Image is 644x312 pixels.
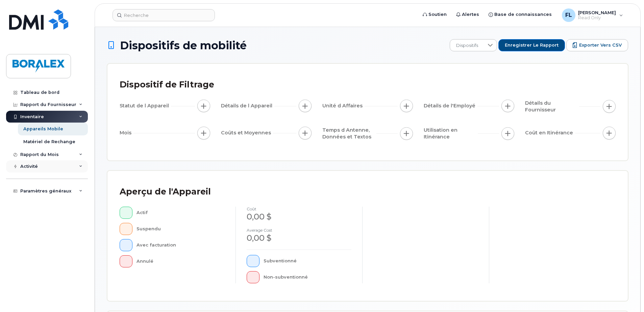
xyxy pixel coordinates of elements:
h4: coût [247,207,351,211]
span: Détails de l Appareil [221,102,274,109]
button: Enregistrer le rapport [498,39,565,51]
span: Statut de l Appareil [120,102,171,109]
span: Temps d Antenne, Données et Textos [322,127,376,140]
div: Suspendu [137,223,225,235]
span: Enregistrer le rapport [505,42,559,48]
div: Subventionné [264,255,352,267]
span: Dispositifs [450,40,484,52]
span: Exporter vers CSV [579,42,622,48]
span: Détails du Fournisseur [525,100,579,113]
span: Détails de l'Employé [424,102,477,109]
span: Dispositifs de mobilité [120,40,247,51]
span: Coûts et Moyennes [221,129,273,136]
div: Avec facturation [137,239,225,251]
div: Annulé [137,255,225,267]
span: Mois [120,129,133,136]
div: Non-subventionné [264,271,352,283]
h4: Average cost [247,228,351,232]
div: Aperçu de l'Appareil [120,183,211,201]
span: Utilisation en Itinérance [424,127,478,140]
button: Exporter vers CSV [566,39,628,51]
div: Actif [137,207,225,219]
span: Unité d Affaires [322,102,365,109]
div: 0,00 $ [247,211,351,223]
div: 0,00 $ [247,232,351,244]
div: Dispositif de Filtrage [120,76,214,94]
span: Coût en Itinérance [525,129,575,136]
